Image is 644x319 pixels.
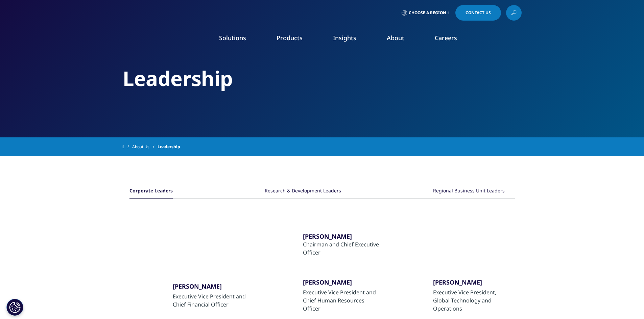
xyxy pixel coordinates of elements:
button: Regional Business Unit Leaders [433,184,505,198]
button: Cookies Settings [6,299,23,316]
div: Executive Vice President, Global Technology and Operations [433,288,511,313]
a: Contact Us [455,5,501,21]
a: [PERSON_NAME] [303,278,381,288]
a: Insights [333,34,356,42]
div: [PERSON_NAME] [173,282,251,290]
div: [PERSON_NAME] [433,278,511,286]
div: [PERSON_NAME] [303,278,381,286]
a: Products [277,34,303,42]
div: Chairman and Chief Executive Officer [303,240,381,257]
div: Executive Vice President and Chief Financial Officer [173,292,251,309]
span: Choose a Region [409,10,446,16]
a: [PERSON_NAME] [303,232,381,240]
a: About Us [132,141,158,153]
a: [PERSON_NAME] [173,282,251,292]
span: Leadership [158,141,180,153]
a: Careers [435,34,457,42]
span: Contact Us [466,11,491,15]
button: Research & Development Leaders [265,184,341,198]
a: [PERSON_NAME] [433,278,511,288]
div: Executive Vice President and Chief Human Resources Officer [303,288,381,313]
nav: Primary [180,24,522,55]
a: About [387,34,404,42]
a: Solutions [219,34,246,42]
button: Corporate Leaders [129,184,173,198]
h2: Leadership [123,66,522,91]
